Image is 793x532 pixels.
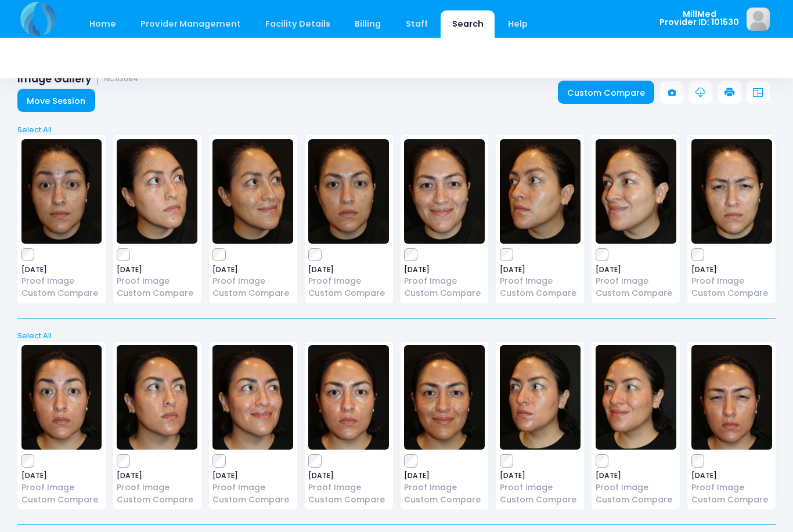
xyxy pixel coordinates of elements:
[747,8,770,31] img: image
[691,275,772,287] a: Proof Image
[212,482,293,494] a: Proof Image
[21,482,102,494] a: Proof Image
[691,472,772,479] span: [DATE]
[691,482,772,494] a: Proof Image
[404,494,485,506] a: Custom Compare
[691,494,772,506] a: Custom Compare
[404,345,485,450] img: image
[212,266,293,273] span: [DATE]
[212,287,293,299] a: Custom Compare
[212,472,293,479] span: [DATE]
[404,287,485,299] a: Custom Compare
[212,345,293,450] img: image
[117,139,197,244] img: image
[308,266,389,273] span: [DATE]
[212,139,293,244] img: image
[404,275,485,287] a: Proof Image
[308,139,389,244] img: image
[500,266,581,273] span: [DATE]
[691,266,772,273] span: [DATE]
[596,139,676,244] img: image
[500,345,581,450] img: image
[500,482,581,494] a: Proof Image
[117,482,197,494] a: Proof Image
[500,287,581,299] a: Custom Compare
[659,10,739,27] span: MillMed Provider ID: 101530
[308,275,389,287] a: Proof Image
[14,124,780,136] a: Select All
[308,472,389,479] span: [DATE]
[308,482,389,494] a: Proof Image
[117,494,197,506] a: Custom Compare
[21,266,102,273] span: [DATE]
[596,494,676,506] a: Custom Compare
[21,275,102,287] a: Proof Image
[500,139,581,244] img: image
[441,10,495,38] a: Search
[596,345,676,450] img: image
[254,10,342,38] a: Facility Details
[497,10,539,38] a: Help
[104,75,138,84] small: NC113084
[212,275,293,287] a: Proof Image
[404,482,485,494] a: Proof Image
[596,275,676,287] a: Proof Image
[117,345,197,450] img: image
[691,345,772,450] img: image
[691,139,772,244] img: image
[344,10,392,38] a: Billing
[21,287,102,299] a: Custom Compare
[308,287,389,299] a: Custom Compare
[17,73,138,85] h1: Image Gallery
[404,266,485,273] span: [DATE]
[78,10,127,38] a: Home
[212,494,293,506] a: Custom Compare
[404,139,485,244] img: image
[394,10,439,38] a: Staff
[17,89,95,112] a: Move Session
[14,330,780,342] a: Select All
[117,472,197,479] span: [DATE]
[596,472,676,479] span: [DATE]
[117,266,197,273] span: [DATE]
[558,81,655,104] a: Custom Compare
[404,472,485,479] span: [DATE]
[691,287,772,299] a: Custom Compare
[21,345,102,450] img: image
[308,494,389,506] a: Custom Compare
[117,287,197,299] a: Custom Compare
[596,287,676,299] a: Custom Compare
[117,275,197,287] a: Proof Image
[308,345,389,450] img: image
[21,139,102,244] img: image
[596,266,676,273] span: [DATE]
[21,472,102,479] span: [DATE]
[129,10,252,38] a: Provider Management
[500,472,581,479] span: [DATE]
[21,494,102,506] a: Custom Compare
[500,494,581,506] a: Custom Compare
[500,275,581,287] a: Proof Image
[596,482,676,494] a: Proof Image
